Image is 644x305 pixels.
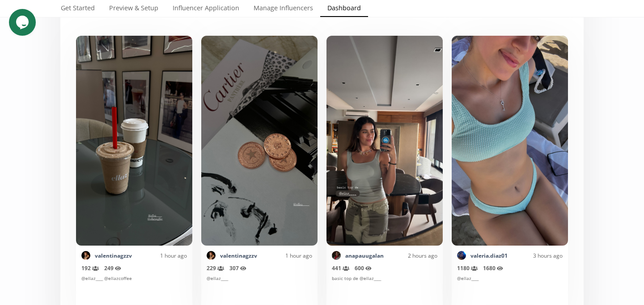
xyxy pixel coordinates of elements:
[9,9,38,36] iframe: chat widget
[81,275,187,304] div: @ellaz____ @ellazcoffee
[207,264,224,272] span: 229
[332,264,349,272] span: 441
[457,251,466,260] img: 474198923_976194494566192_1841438670219105245_n.jpg
[332,275,437,304] div: basic top de @ellaz____
[132,252,187,259] div: 1 hour ago
[457,264,478,272] span: 1180
[470,252,508,259] a: valeria.diaz01
[483,264,503,272] span: 1680
[257,252,312,259] div: 1 hour ago
[207,275,312,304] div: @ellaz____
[81,264,99,272] span: 192
[81,251,90,260] img: 552111728_18525035668052796_81053991715516445_n.jpg
[207,251,216,260] img: 552111728_18525035668052796_81053991715516445_n.jpg
[508,252,563,259] div: 3 hours ago
[229,264,246,272] span: 307
[332,251,341,260] img: 470915337_1126155339216173_5455260853048012298_n.jpg
[457,275,563,304] div: @ellaz____
[345,252,384,259] a: anapauugalan
[355,264,372,272] span: 600
[220,252,257,259] a: valentinagzzv
[95,252,132,259] a: valentinagzzv
[384,252,437,259] div: 2 hours ago
[104,264,121,272] span: 249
